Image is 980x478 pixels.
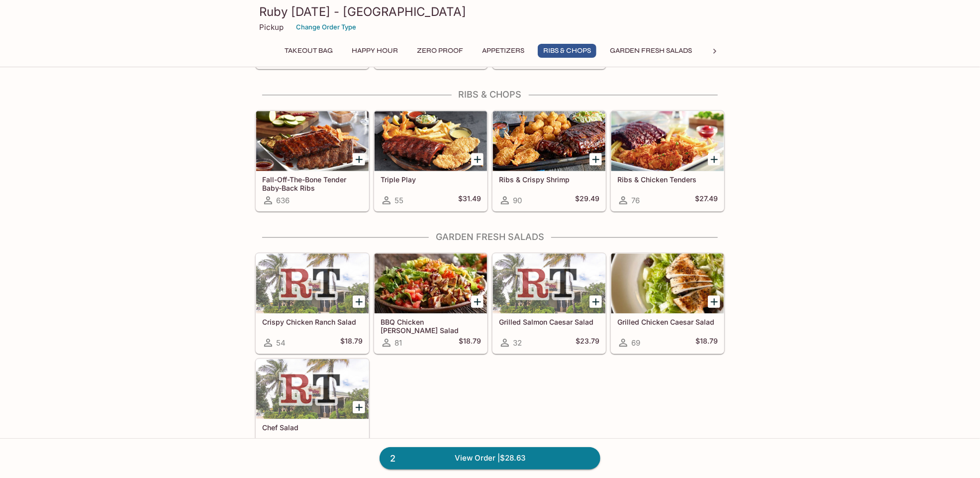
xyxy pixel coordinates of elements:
[262,175,363,192] h5: Fall-Off-The-Bone Tender Baby-Back Ribs
[276,338,286,348] span: 54
[493,111,605,171] div: Ribs & Crispy Shrimp
[380,447,600,469] a: 2View Order |$28.63
[374,111,488,211] a: Triple Play55$31.49
[492,111,606,211] a: Ribs & Crispy Shrimp90$29.49
[259,22,284,32] p: Pickup
[459,337,481,349] h5: $18.79
[375,253,487,313] div: BBQ Chicken Cobb Salad
[499,318,599,326] h5: Grilled Salmon Caesar Salad
[538,44,596,58] button: Ribs & Chops
[411,44,469,58] button: Zero Proof
[492,253,606,354] a: Grilled Salmon Caesar Salad32$23.79
[631,338,640,348] span: 69
[353,295,365,308] button: Add Crispy Chicken Ranch Salad
[617,318,718,326] h5: Grilled Chicken Caesar Salad
[589,295,602,308] button: Add Grilled Salmon Caesar Salad
[256,111,369,171] div: Fall-Off-The-Bone Tender Baby-Back Ribs
[262,423,363,432] h5: Chef Salad
[375,111,487,171] div: Triple Play
[513,338,522,348] span: 32
[458,194,481,206] h5: $31.49
[604,44,697,58] button: Garden Fresh Salads
[255,89,725,100] h4: Ribs & Chops
[617,175,718,184] h5: Ribs & Chicken Tenders
[513,196,522,205] span: 90
[256,253,369,354] a: Crispy Chicken Ranch Salad54$18.79
[384,452,401,466] span: 2
[256,359,369,419] div: Chef Salad
[695,194,718,206] h5: $27.49
[292,19,361,35] button: Change Order Type
[256,111,369,211] a: Fall-Off-The-Bone Tender Baby-Back Ribs636
[340,337,363,349] h5: $18.79
[471,153,484,165] button: Add Triple Play
[262,318,363,326] h5: Crispy Chicken Ranch Salad
[708,153,720,165] button: Add Ribs & Chicken Tenders
[493,253,605,313] div: Grilled Salmon Caesar Salad
[611,253,724,313] div: Grilled Chicken Caesar Salad
[256,253,369,313] div: Crispy Chicken Ranch Salad
[611,111,724,171] div: Ribs & Chicken Tenders
[576,337,599,349] h5: $23.79
[353,153,365,165] button: Add Fall-Off-The-Bone Tender Baby-Back Ribs
[708,295,720,308] button: Add Grilled Chicken Caesar Salad
[381,175,481,184] h5: Triple Play
[575,194,599,206] h5: $29.49
[353,401,365,413] button: Add Chef Salad
[259,4,721,19] h3: Ruby [DATE] - [GEOGRAPHIC_DATA]
[631,196,640,205] span: 76
[477,44,530,58] button: Appetizers
[499,175,599,184] h5: Ribs & Crispy Shrimp
[381,318,481,334] h5: BBQ Chicken [PERSON_NAME] Salad
[374,253,488,354] a: BBQ Chicken [PERSON_NAME] Salad81$18.79
[695,337,718,349] h5: $18.79
[471,295,484,308] button: Add BBQ Chicken Cobb Salad
[611,111,724,211] a: Ribs & Chicken Tenders76$27.49
[255,232,725,242] h4: Garden Fresh Salads
[394,338,402,348] span: 81
[256,358,369,459] a: Chef Salad43$16.99
[589,153,602,165] button: Add Ribs & Crispy Shrimp
[279,44,338,58] button: Takeout Bag
[346,44,403,58] button: Happy Hour
[276,196,290,205] span: 636
[611,253,724,354] a: Grilled Chicken Caesar Salad69$18.79
[394,196,403,205] span: 55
